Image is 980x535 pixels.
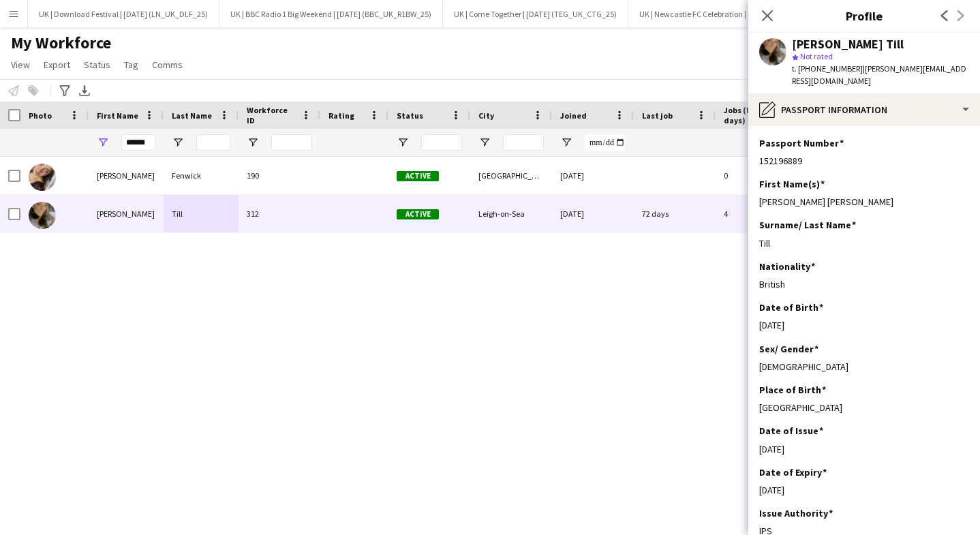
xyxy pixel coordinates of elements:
div: [PERSON_NAME] [89,157,164,194]
button: UK | Newcastle FC Celebration | [DATE] (NUFC_UK_CCC_25) [628,1,855,27]
button: UK | Come Together | [DATE] (TEG_UK_CTG_25) [443,1,628,27]
input: Status Filter Input [421,134,462,151]
span: Status [397,110,423,121]
h3: Passport Number [759,137,844,149]
a: Status [78,56,116,74]
div: [PERSON_NAME] Till [792,38,904,50]
div: Leigh-on-Sea [470,195,552,232]
button: Open Filter Menu [560,136,572,149]
h3: Date of Expiry [759,466,827,478]
button: Open Filter Menu [478,136,491,149]
div: [DATE] [552,157,634,194]
a: View [5,56,35,74]
app-action-btn: Advanced filters [57,82,73,99]
div: 72 days [634,195,716,232]
input: Joined Filter Input [585,134,626,151]
div: 190 [239,157,320,194]
h3: Issue Authority [759,507,833,519]
span: Not rated [800,51,833,61]
span: | [PERSON_NAME][EMAIL_ADDRESS][DOMAIN_NAME] [792,63,966,86]
h3: Profile [748,7,980,25]
h3: Date of Issue [759,425,823,437]
input: Last Name Filter Input [196,134,230,151]
span: t. [PHONE_NUMBER] [792,63,863,74]
span: Active [397,171,439,181]
span: View [11,59,30,71]
div: Passport Information [748,93,980,126]
h3: Surname/ Last Name [759,219,856,231]
span: Joined [560,110,587,121]
div: [DEMOGRAPHIC_DATA] [759,361,969,373]
div: Till [164,195,239,232]
button: UK | Download Festival | [DATE] (LN_UK_DLF_25) [28,1,219,27]
span: Jobs (last 90 days) [724,105,780,125]
a: Comms [147,56,188,74]
div: [PERSON_NAME] [PERSON_NAME] [759,196,969,208]
div: [GEOGRAPHIC_DATA] [470,157,552,194]
img: Millie Till [29,202,56,229]
div: 0 [716,157,804,194]
button: Open Filter Menu [397,136,409,149]
app-action-btn: Export XLSX [76,82,93,99]
div: [DATE] [759,319,969,331]
h3: Sex/ Gender [759,343,818,355]
span: My Workforce [11,33,111,53]
div: [GEOGRAPHIC_DATA] [759,401,969,414]
div: 152196889 [759,155,969,167]
div: 312 [239,195,320,232]
span: Comms [152,59,183,71]
div: [DATE] [552,195,634,232]
div: [DATE] [759,484,969,496]
a: Tag [119,56,144,74]
button: UK | BBC Radio 1 Big Weekend | [DATE] (BBC_UK_R1BW_25) [219,1,443,27]
input: City Filter Input [503,134,544,151]
div: [PERSON_NAME] [89,195,164,232]
span: First Name [97,110,138,121]
button: Open Filter Menu [247,136,259,149]
div: Fenwick [164,157,239,194]
span: City [478,110,494,121]
h3: Nationality [759,260,815,273]
div: [DATE] [759,443,969,455]
div: Till [759,237,969,249]
img: Millie Fenwick [29,164,56,191]
span: Rating [328,110,354,121]
span: Photo [29,110,52,121]
button: Open Filter Menu [97,136,109,149]
span: Workforce ID [247,105,296,125]
span: Export [44,59,70,71]
a: Export [38,56,76,74]
h3: Place of Birth [759,384,826,396]
button: Open Filter Menu [172,136,184,149]
span: Tag [124,59,138,71]
h3: First Name(s) [759,178,825,190]
span: Active [397,209,439,219]
div: 4 [716,195,804,232]
div: British [759,278,969,290]
span: Last Name [172,110,212,121]
span: Last job [642,110,673,121]
span: Status [84,59,110,71]
h3: Date of Birth [759,301,823,314]
input: First Name Filter Input [121,134,155,151]
input: Workforce ID Filter Input [271,134,312,151]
